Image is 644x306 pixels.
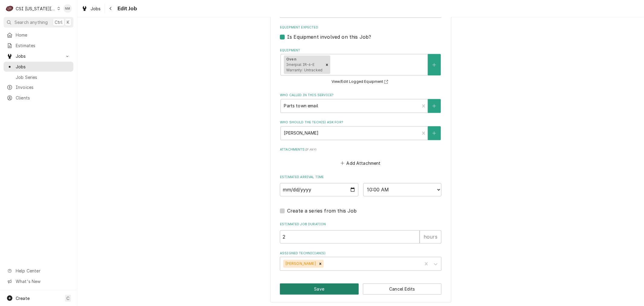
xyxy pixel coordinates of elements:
span: Help Center [16,268,70,274]
span: Search anything [14,19,48,25]
label: Create a series from this Job [287,207,357,214]
svg: Create New Contact [432,104,436,108]
button: Navigate back [106,4,116,13]
label: Estimated Arrival Time [280,175,441,180]
div: CSI [US_STATE][GEOGRAPHIC_DATA] [16,5,56,12]
div: Assigned Technician(s) [280,251,441,271]
button: Add Attachment [340,159,382,167]
span: Home [16,32,70,38]
span: Clients [16,95,70,101]
label: Attachments [280,147,441,152]
div: Estimated Arrival Time [280,175,441,196]
a: Job Series [4,72,73,82]
div: C [5,4,14,13]
button: Cancel Edits [363,283,442,295]
button: Create New Contact [428,99,441,113]
label: Equipment [280,48,441,53]
div: Who should the tech(s) ask for? [280,120,441,140]
button: Create New Equipment [428,54,441,75]
div: Button Group [280,283,441,295]
label: Equipment Expected [280,25,441,30]
a: Jobs [4,62,73,72]
span: Invoices [16,84,70,90]
span: Jobs [16,63,70,70]
button: View/Edit Logged Equipment [331,78,391,86]
div: CSI Kansas City's Avatar [5,4,14,13]
button: Save [280,283,359,295]
label: Estimated Job Duration [280,222,441,227]
a: Clients [4,93,73,103]
span: Job Series [16,74,70,80]
span: K [67,19,69,25]
div: Remove Brian Breazier [317,260,324,268]
select: Time Select [363,183,442,196]
span: Jobs [16,53,61,59]
div: Who called in this service? [280,93,441,112]
span: Create [16,296,30,301]
strong: Oven [286,57,296,61]
div: hours [420,230,441,243]
div: Equipment Expected [280,25,441,41]
span: C [66,295,69,301]
svg: Create New Contact [432,131,436,135]
label: Assigned Technician(s) [280,251,441,256]
a: Invoices [4,82,73,92]
label: Who called in this service? [280,93,441,98]
div: Attachments [280,147,441,167]
a: Go to Help Center [4,266,73,276]
label: Is Equipment involved on this Job? [287,33,371,41]
a: Go to Jobs [4,51,73,61]
a: Go to What's New [4,276,73,286]
div: Nancy Manuel's Avatar [63,4,72,13]
button: Create New Contact [428,126,441,140]
span: Ctrl [55,19,62,25]
span: ( if any ) [305,148,316,151]
a: Home [4,30,73,40]
div: Equipment [280,48,441,86]
span: Estimates [16,42,70,49]
input: Date [280,183,358,196]
span: Edit Job [116,5,137,13]
a: Estimates [4,41,73,50]
button: Search anythingCtrlK [4,17,73,28]
a: Jobs [79,4,103,14]
div: Button Group Row [280,283,441,295]
div: [PERSON_NAME] [283,260,317,268]
span: Jobs [91,5,101,12]
span: Imerpial IR-6-E Warranty: Untracked [286,62,322,72]
label: Who should the tech(s) ask for? [280,120,441,125]
div: Remove [object Object] [324,55,330,74]
span: What's New [16,278,70,285]
div: Estimated Job Duration [280,222,441,243]
div: NM [63,4,72,13]
svg: Create New Equipment [432,63,436,67]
